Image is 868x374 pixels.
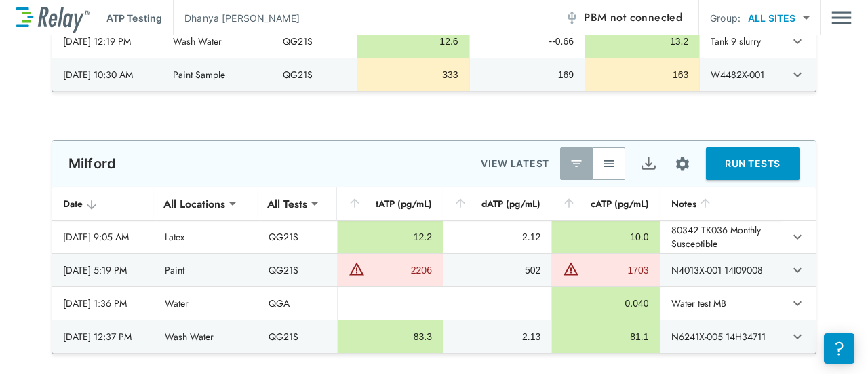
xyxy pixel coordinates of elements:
div: 2.12 [454,230,540,244]
td: W4482X-001 [699,58,780,91]
div: [DATE] 5:19 PM [63,263,143,277]
td: Wash Water [154,320,257,353]
div: [DATE] 12:19 PM [63,35,151,48]
img: View All [602,157,616,170]
button: expand row [786,292,809,315]
div: 0.040 [563,297,648,310]
iframe: Resource center [824,333,854,364]
p: VIEW LATEST [481,155,549,172]
div: [DATE] 10:30 AM [63,68,151,81]
button: expand row [786,225,809,248]
td: N4013X-001 14I09008 [660,254,783,286]
td: Water test MB [660,287,783,320]
td: QG21S [258,254,337,286]
button: expand row [786,259,809,282]
div: 10.0 [563,230,648,244]
th: Date [52,187,154,221]
td: Wash Water [162,25,272,58]
div: --0.66 [481,35,574,48]
div: 13.2 [596,35,688,48]
div: 1703 [583,263,648,277]
span: not connected [610,10,682,25]
p: ATP Testing [106,11,162,25]
div: 169 [481,68,574,81]
div: [DATE] 9:05 AM [63,230,143,244]
button: expand row [786,63,809,86]
button: expand row [786,325,809,348]
div: [DATE] 1:36 PM [63,297,143,310]
td: N6241X-005 14H34711 [660,320,783,353]
button: PBM not connected [559,4,688,31]
div: 2.13 [454,330,540,343]
td: Paint [154,254,257,286]
div: cATP (pg/mL) [562,195,648,212]
td: 80342 TK036 Monthly Susceptible [660,221,783,253]
p: Milford [68,155,116,172]
img: Warning [563,261,579,277]
img: Warning [349,261,365,277]
div: 81.1 [563,330,648,343]
div: 333 [368,68,458,81]
img: Drawer Icon [831,5,852,31]
div: tATP (pg/mL) [348,195,432,212]
td: Latex [154,221,257,253]
button: expand row [786,30,809,53]
p: Group: [710,11,741,25]
div: [DATE] 12:37 PM [63,330,143,343]
div: 502 [454,263,540,277]
button: Main menu [831,5,852,31]
img: Settings Icon [674,155,691,172]
td: Water [154,287,257,320]
table: sticky table [52,187,816,354]
div: dATP (pg/mL) [454,195,540,212]
p: Dhanya [PERSON_NAME] [184,11,300,25]
td: Paint Sample [162,58,272,91]
div: 2206 [368,263,432,277]
td: QG21S [272,58,357,91]
td: Tank 9 slurry [699,25,780,58]
button: Export [632,147,665,180]
img: Latest [570,157,583,170]
button: Site setup [665,146,701,182]
td: QGA [258,287,337,320]
div: 83.3 [349,330,432,343]
td: QG21S [258,221,337,253]
td: QG21S [258,320,337,353]
img: Offline Icon [565,11,578,24]
img: Export Icon [640,155,657,172]
div: 12.2 [349,230,432,244]
span: PBM [584,8,682,27]
div: All Tests [258,190,317,217]
div: All Locations [154,190,235,217]
img: LuminUltra Relay [16,3,90,33]
div: 163 [596,68,688,81]
td: QG21S [272,25,357,58]
div: Notes [671,195,772,212]
button: RUN TESTS [706,147,800,180]
div: 12.6 [368,35,458,48]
